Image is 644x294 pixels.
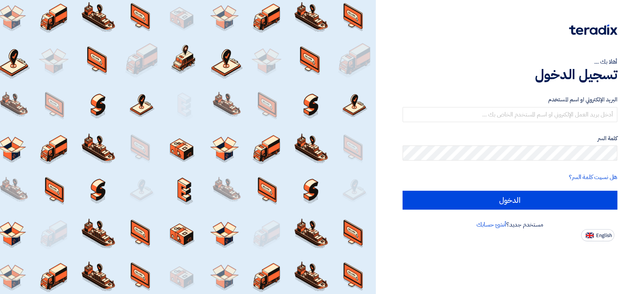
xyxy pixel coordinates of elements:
[403,134,617,143] label: كلمة السر
[403,191,617,210] input: الدخول
[476,220,506,229] a: أنشئ حسابك
[403,57,617,66] div: أهلا بك ...
[586,233,594,238] img: en-US.png
[403,107,617,122] input: أدخل بريد العمل الإلكتروني او اسم المستخدم الخاص بك ...
[581,229,614,241] button: English
[569,173,617,182] a: هل نسيت كلمة السر؟
[403,220,617,229] div: مستخدم جديد؟
[403,95,617,104] label: البريد الإلكتروني او اسم المستخدم
[569,24,617,35] img: Teradix logo
[596,233,612,238] span: English
[403,66,617,83] h1: تسجيل الدخول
